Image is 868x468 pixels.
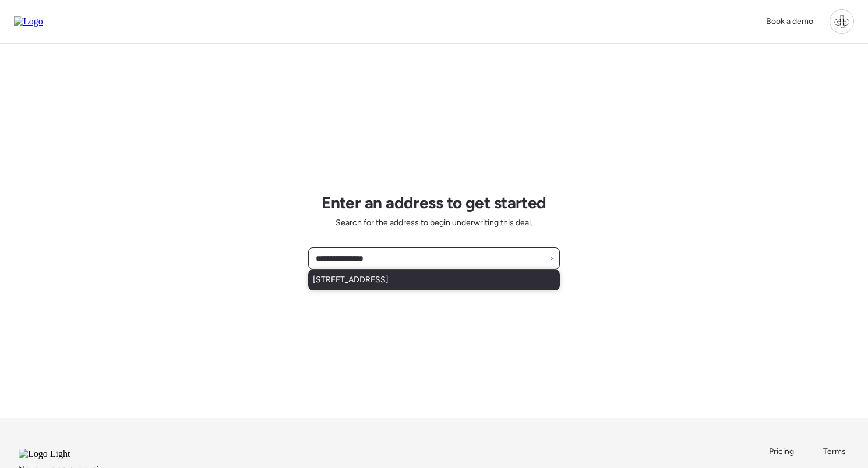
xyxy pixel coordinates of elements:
span: Book a demo [766,16,813,26]
span: Terms [823,446,846,456]
a: Pricing [769,446,795,458]
img: Logo Light [19,449,101,459]
a: Terms [823,446,849,458]
span: Search for the address to begin underwriting this deal. [336,217,532,229]
span: Pricing [769,446,794,456]
img: Logo [14,16,43,27]
h1: Enter an address to get started [322,193,546,212]
span: [STREET_ADDRESS] [313,274,389,286]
